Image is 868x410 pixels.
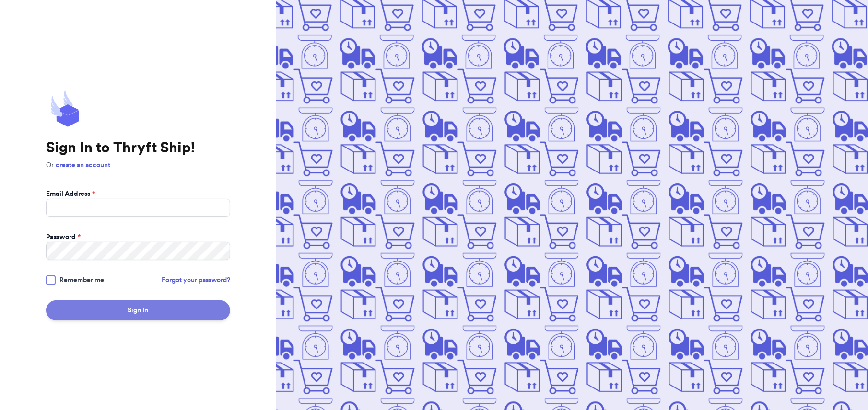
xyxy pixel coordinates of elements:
[46,160,230,170] p: Or
[46,189,95,199] label: Email Address
[56,162,110,169] a: create an account
[46,300,230,320] button: Sign In
[46,139,230,157] h1: Sign In to Thryft Ship!
[46,232,81,242] label: Password
[162,275,230,285] a: Forgot your password?
[59,275,104,285] span: Remember me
